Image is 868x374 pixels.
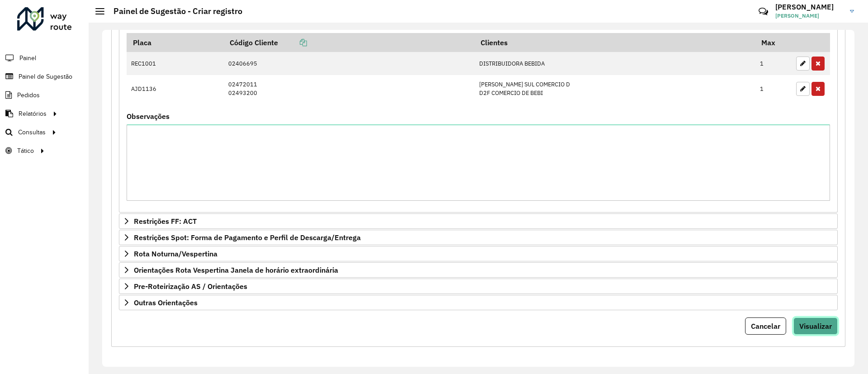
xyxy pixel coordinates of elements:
[119,246,838,261] a: Rota Noturna/Vespertina
[134,218,197,225] span: Restrições FF: ACT
[223,52,474,76] td: 02406695
[127,111,170,122] label: Observações
[119,279,838,294] a: Pre-Roteirização AS / Orientações
[755,52,792,76] td: 1
[19,109,47,118] span: Relatórios
[775,3,843,11] h3: [PERSON_NAME]
[18,128,46,137] span: Consultas
[104,6,242,16] h2: Painel de Sugestão - Criar registro
[223,33,474,52] th: Código Cliente
[799,322,832,331] span: Visualizar
[775,12,843,20] span: [PERSON_NAME]
[474,33,755,52] th: Clientes
[119,295,838,310] a: Outras Orientações
[127,52,223,76] td: REC1001
[127,75,223,102] td: AJD1136
[119,213,838,229] a: Restrições FF: ACT
[755,33,792,52] th: Max
[134,299,198,306] span: Outras Orientações
[134,266,338,274] span: Orientações Rota Vespertina Janela de horário extraordinária
[754,2,773,21] a: Contato Rápido
[134,234,361,241] span: Restrições Spot: Forma de Pagamento e Perfil de Descarga/Entrega
[119,262,838,278] a: Orientações Rota Vespertina Janela de horário extraordinária
[127,33,223,52] th: Placa
[119,230,838,245] a: Restrições Spot: Forma de Pagamento e Perfil de Descarga/Entrega
[17,90,40,100] span: Pedidos
[19,72,72,81] span: Painel de Sugestão
[745,317,786,335] button: Cancelar
[134,283,247,290] span: Pre-Roteirização AS / Orientações
[793,317,838,335] button: Visualizar
[223,75,474,102] td: 02472011 02493200
[474,52,755,76] td: DISTRIBUIDORA BEBIDA
[751,322,780,331] span: Cancelar
[474,75,755,102] td: [PERSON_NAME] SUL COMERCIO D D2F COMERCIO DE BEBI
[278,38,307,47] a: Copiar
[134,250,217,257] span: Rota Noturna/Vespertina
[19,53,36,63] span: Painel
[755,75,792,102] td: 1
[17,146,34,156] span: Tático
